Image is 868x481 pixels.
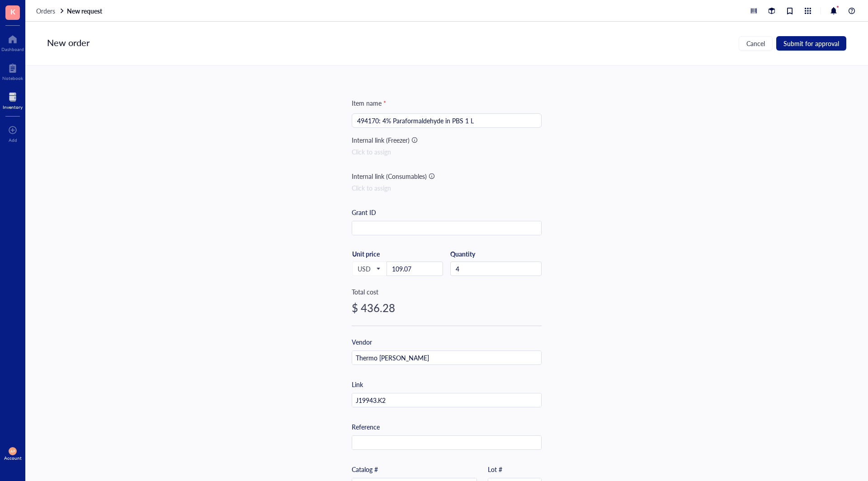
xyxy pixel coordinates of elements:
button: Cancel [739,36,773,51]
div: Click to assign [352,147,542,157]
div: Unit price [352,250,409,258]
div: Add [9,137,17,143]
a: Inventory [3,90,23,110]
div: Link [352,379,363,389]
span: USD [358,265,380,273]
span: K [10,6,15,17]
div: Total cost [352,287,542,297]
button: Submit for approval [776,36,846,51]
a: Notebook [2,61,23,81]
div: Item name [352,98,386,108]
div: Lot # [488,464,502,474]
div: $ 436.28 [352,300,542,315]
span: Orders [36,6,55,15]
div: Reference [352,422,380,432]
a: Orders [36,7,65,15]
div: Dashboard [1,47,24,52]
div: Vendor [352,337,372,347]
a: New request [67,7,104,15]
div: Notebook [2,75,23,81]
div: Account [4,455,22,461]
span: Cancel [746,40,765,47]
div: Internal link (Consumables) [352,171,427,181]
a: Dashboard [1,32,24,52]
div: Internal link (Freezer) [352,135,410,145]
div: New order [47,36,90,51]
div: Click to assign [352,183,542,193]
div: Catalog # [352,464,378,474]
span: Submit for approval [783,40,839,47]
div: Grant ID [352,207,376,217]
span: AP [10,449,15,453]
div: Inventory [3,104,23,110]
div: Quantity [450,250,542,258]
